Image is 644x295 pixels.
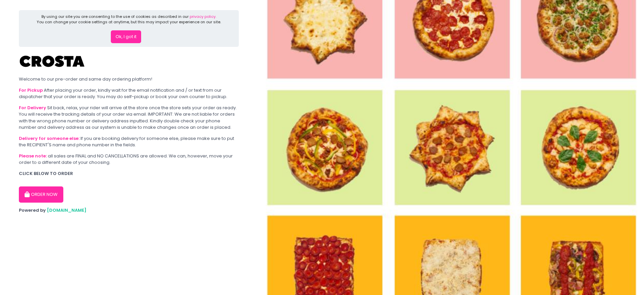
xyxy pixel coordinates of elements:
[19,87,239,100] div: After placing your order, kindly wait for the email notification and / or text from our dispatche...
[19,170,239,177] div: CLICK BELOW TO ORDER
[19,76,239,83] div: Welcome to our pre-order and same day ordering platform!
[19,153,47,159] b: Please note:
[111,30,141,43] button: Ok, I got it
[19,87,43,93] b: For Pickup
[19,207,239,214] div: Powered by
[190,14,216,19] a: privacy policy.
[19,135,239,148] div: If you are booking delivery for someone else, please make sure to put the RECIPIENT'S name and ph...
[19,135,79,142] b: Delivery for someone else:
[19,153,239,166] div: all sales are FINAL and NO CANCELLATIONS are allowed. We can, however, move your order to a diffe...
[19,105,46,111] b: For Delivery
[19,186,63,203] button: ORDER NOW
[19,105,239,131] div: Sit back, relax, your rider will arrive at the store once the store sets your order as ready. You...
[37,14,221,25] div: By using our site you are consenting to the use of cookies as described in our You can change you...
[19,51,86,71] img: Crosta Pizzeria
[47,207,87,213] a: [DOMAIN_NAME]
